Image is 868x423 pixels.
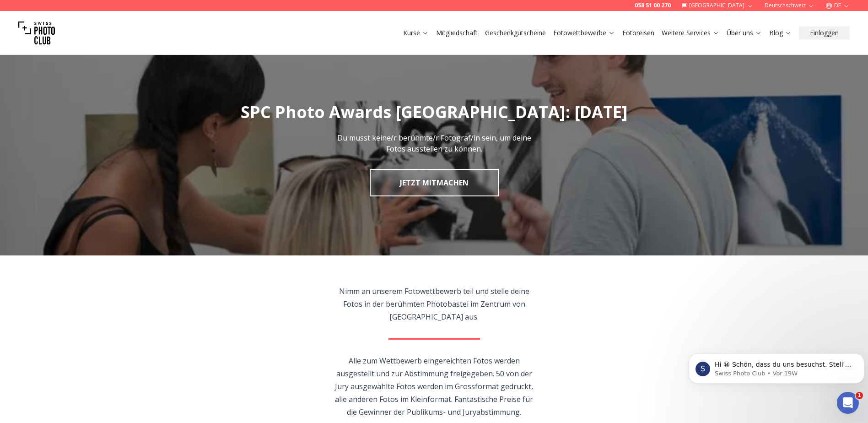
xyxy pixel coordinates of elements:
[432,27,481,39] button: Mitgliedschaft
[332,132,537,154] p: Du musst keine/r berühmte/r Fotograf/in sein, um deine Fotos ausstellen zu können.
[766,27,795,39] button: Blog
[662,28,719,38] a: Weitere Services
[658,27,723,39] button: Weitere Services
[436,28,478,38] a: Mitgliedschaft
[553,28,615,38] a: Fotowettbewerbe
[481,27,550,39] button: Geschenkgutscheine
[635,2,671,9] a: 058 51 00 270
[727,28,762,38] a: Über uns
[769,28,792,38] a: Blog
[837,392,859,414] iframe: Intercom live chat
[370,169,499,196] a: JETZT MITMACHEN
[856,392,863,399] span: 1
[799,27,850,39] button: Einloggen
[329,285,539,323] p: Nimm an unserem Fotowettbewerb teil und stelle deine Fotos in der berühmten Photobastei im Zentru...
[399,27,432,39] button: Kurse
[18,15,55,51] img: Swiss photo club
[723,27,766,39] button: Über uns
[622,28,654,38] a: Fotoreisen
[550,27,619,39] button: Fotowettbewerbe
[619,27,658,39] button: Fotoreisen
[329,354,539,418] p: Alle zum Wettbewerb eingereichten Fotos werden ausgestellt und zur Abstimmung freigegeben. 50 von...
[403,28,429,38] a: Kurse
[485,28,546,38] a: Geschenkgutscheine
[685,334,868,398] iframe: Intercom notifications Nachricht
